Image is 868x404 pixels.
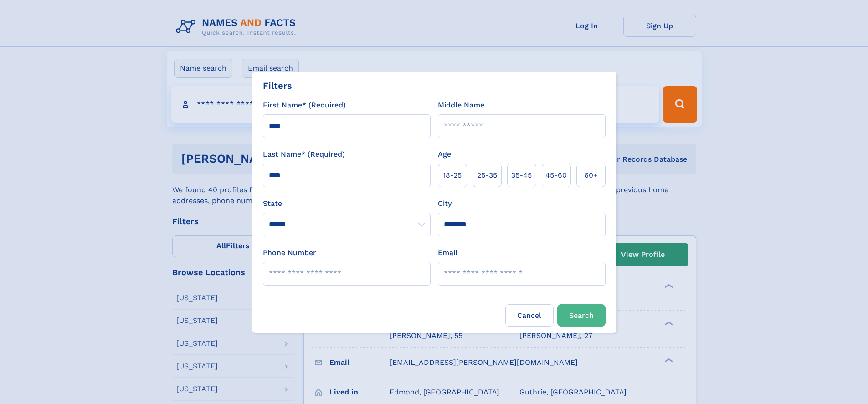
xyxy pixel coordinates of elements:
span: 35‑45 [511,170,532,181]
label: State [263,198,431,209]
button: Search [557,304,606,327]
span: 25‑35 [477,170,497,181]
label: Cancel [505,304,554,327]
div: Filters [263,79,292,92]
label: Middle Name [438,100,484,111]
label: Last Name* (Required) [263,149,345,160]
label: Age [438,149,451,160]
label: City [438,198,452,209]
label: Email [438,247,457,258]
label: Phone Number [263,247,316,258]
span: 18‑25 [443,170,462,181]
span: 45‑60 [545,170,567,181]
label: First Name* (Required) [263,100,346,111]
span: 60+ [584,170,598,181]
